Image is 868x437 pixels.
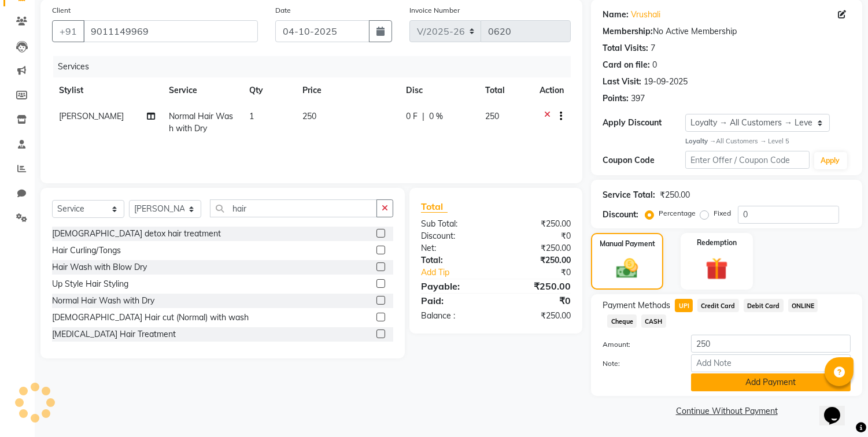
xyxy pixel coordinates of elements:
[162,77,243,103] th: Service
[788,299,818,312] span: ONLINE
[533,77,571,103] th: Action
[651,42,655,54] div: 7
[412,242,496,254] div: Net:
[603,154,685,166] div: Coupon Code
[486,111,500,121] span: 250
[603,42,648,54] div: Total Visits:
[52,278,128,290] div: Up Style Hair Styling
[52,261,147,273] div: Hair Wash with Blow Dry
[409,5,460,16] label: Invoice Number
[412,218,496,230] div: Sub Total:
[660,189,690,201] div: ₹250.00
[644,76,688,88] div: 19-09-2025
[603,9,629,21] div: Name:
[819,391,856,425] iframe: chat widget
[603,59,650,71] div: Card on file:
[169,111,234,134] span: Normal Hair Wash with Dry
[496,310,580,322] div: ₹250.00
[275,5,291,16] label: Date
[52,295,154,307] div: Normal Hair Wash with Dry
[53,56,579,77] div: Services
[603,209,638,221] div: Discount:
[422,110,424,123] span: |
[496,242,580,254] div: ₹250.00
[399,77,478,103] th: Disc
[691,373,851,391] button: Add Payment
[406,110,418,123] span: 0 F
[697,299,739,312] span: Credit Card
[249,111,254,121] span: 1
[52,312,249,324] div: [DEMOGRAPHIC_DATA] Hair cut (Normal) with wash
[412,294,496,308] div: Paid:
[603,25,851,38] div: No Active Membership
[685,137,716,145] strong: Loyalty →
[697,238,737,248] label: Redemption
[59,111,124,121] span: [PERSON_NAME]
[652,59,657,71] div: 0
[685,151,809,169] input: Enter Offer / Coupon Code
[510,266,580,279] div: ₹0
[412,266,510,279] a: Add Tip
[83,20,258,42] input: Search by Name/Mobile/Email/Code
[52,5,71,16] label: Client
[429,110,443,123] span: 0 %
[610,256,644,281] img: _cash.svg
[496,218,580,230] div: ₹250.00
[603,92,629,105] div: Points:
[296,77,399,103] th: Price
[52,245,121,257] div: Hair Curling/Tongs
[52,228,221,240] div: [DEMOGRAPHIC_DATA] detox hair treatment
[593,405,860,417] a: Continue Without Payment
[242,77,296,103] th: Qty
[691,354,851,372] input: Add Note
[302,111,316,121] span: 250
[496,230,580,242] div: ₹0
[496,294,580,308] div: ₹0
[675,299,693,312] span: UPI
[603,299,670,312] span: Payment Methods
[631,9,660,21] a: Vrushali
[421,201,448,213] span: Total
[412,254,496,266] div: Total:
[496,254,580,266] div: ₹250.00
[594,358,682,369] label: Note:
[412,230,496,242] div: Discount:
[479,77,533,103] th: Total
[659,208,696,218] label: Percentage
[744,299,784,312] span: Debit Card
[603,189,655,201] div: Service Total:
[691,335,851,353] input: Amount
[641,314,666,328] span: CASH
[607,314,637,328] span: Cheque
[600,239,655,249] label: Manual Payment
[210,199,377,217] input: Search or Scan
[594,339,682,350] label: Amount:
[699,255,735,283] img: _gift.svg
[52,77,162,103] th: Stylist
[496,279,580,293] div: ₹250.00
[412,310,496,322] div: Balance :
[412,279,496,293] div: Payable:
[814,152,847,169] button: Apply
[52,20,84,42] button: +91
[603,117,685,129] div: Apply Discount
[714,208,731,218] label: Fixed
[685,136,851,146] div: All Customers → Level 5
[52,328,176,340] div: [MEDICAL_DATA] Hair Treatment
[603,76,641,88] div: Last Visit:
[631,92,645,105] div: 397
[603,25,653,38] div: Membership:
